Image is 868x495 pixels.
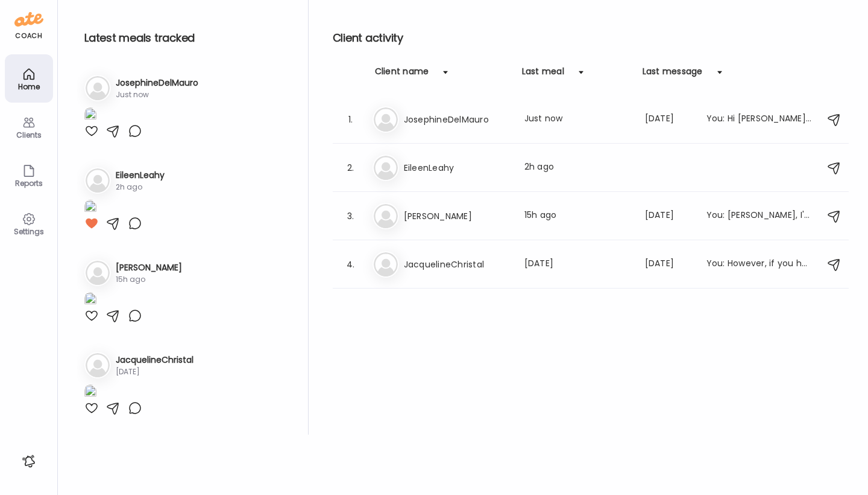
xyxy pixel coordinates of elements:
[645,257,692,272] div: [DATE]
[706,112,813,127] div: You: Hi [PERSON_NAME]! I look forward to meeting you and working together these next 6-weeks. Ple...
[7,179,51,187] div: Reports
[706,257,813,272] div: You: However, if you have these then you might as well use them up as you wait for the others to ...
[86,76,110,100] img: bg-avatar-default.svg
[86,261,110,285] img: bg-avatar-default.svg
[404,161,510,175] h3: EileenLeahy
[404,257,510,272] h3: JacquelineChristal
[374,204,398,228] img: bg-avatar-default.svg
[15,31,42,41] div: coach
[706,209,813,223] div: You: [PERSON_NAME], I've been in contact with corporate to help figure out the issue. I didn't wa...
[344,112,358,127] div: 1.
[84,292,96,308] img: images%2F21MIQOuL1iQdPOV9bLjdDySHdXN2%2F3VdkMRHt9XxLdR0Uhq8I%2FU4TbR1Qqe5kYl2JitqMH_1080
[116,89,198,100] div: Just now
[375,65,429,85] div: Client name
[116,182,165,193] div: 2h ago
[374,107,398,132] img: bg-avatar-default.svg
[116,274,182,285] div: 15h ago
[7,131,51,139] div: Clients
[7,228,51,235] div: Settings
[7,83,51,91] div: Home
[116,354,193,366] h3: JacquelineChristal
[116,169,165,182] h3: EileenLeahy
[86,353,110,377] img: bg-avatar-default.svg
[344,257,358,272] div: 4.
[116,77,198,89] h3: JosephineDelMauro
[524,161,631,175] div: 2h ago
[84,107,96,124] img: images%2FBtcYaOeRBEZZ6EOPoqpbbQeiyiD3%2FlnJXODspj3nwz0jkzyjW%2FV3HNhrtoyZObQo5uYuvE_1080
[524,209,631,223] div: 15h ago
[645,209,692,223] div: [DATE]
[344,161,358,175] div: 2.
[344,209,358,223] div: 3.
[116,366,193,377] div: [DATE]
[374,252,398,276] img: bg-avatar-default.svg
[643,65,703,85] div: Last message
[404,112,510,127] h3: JosephineDelMauro
[374,156,398,180] img: bg-avatar-default.svg
[86,168,110,193] img: bg-avatar-default.svg
[84,385,96,401] img: images%2FegTRoFg71Vh79bOemLN995wOicv2%2F0quSQKiTUKT2VCgvscJK%2FftBK8qv63HJiTRTDejpQ_1080
[524,112,631,127] div: Just now
[116,261,182,274] h3: [PERSON_NAME]
[84,29,289,47] h2: Latest meals tracked
[333,29,849,47] h2: Client activity
[84,200,96,216] img: images%2FkL49VY16jQYAx86opI0hkphHEfx1%2Frw7pHe5NxYZ65iV7MDa7%2FqfEqkFWS34NOzBhpRMdP_1080
[522,65,564,85] div: Last meal
[404,209,510,223] h3: [PERSON_NAME]
[645,112,692,127] div: [DATE]
[14,10,43,29] img: ate
[524,257,631,272] div: [DATE]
